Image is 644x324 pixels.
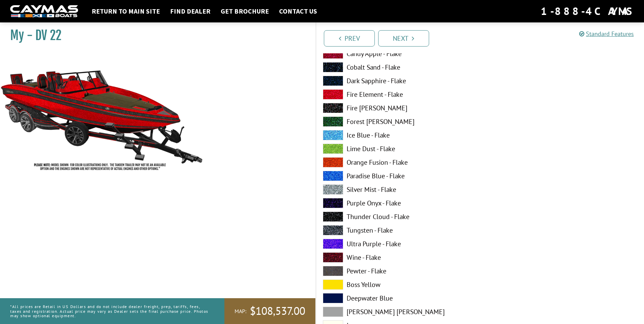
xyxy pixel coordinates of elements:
[323,76,473,86] label: Dark Sapphire - Flake
[235,308,246,315] span: MAP:
[88,7,163,16] a: Return to main site
[323,171,473,181] label: Paradise Blue - Flake
[323,116,473,127] label: Forest [PERSON_NAME]
[323,307,473,317] label: [PERSON_NAME] [PERSON_NAME]
[250,304,305,318] span: $108,537.00
[541,4,634,19] div: 1-888-4CAYMAS
[10,301,209,321] p: *All prices are Retail in US Dollars and do not include dealer freight, prep, tariffs, fees, taxe...
[323,266,473,276] label: Pewter - Flake
[378,30,429,47] a: Next
[224,298,315,324] a: MAP:$108,537.00
[323,212,473,222] label: Thunder Cloud - Flake
[323,198,473,208] label: Purple Onyx - Flake
[217,7,272,16] a: Get Brochure
[323,103,473,113] label: Fire [PERSON_NAME]
[323,89,473,100] label: Fire Element - Flake
[323,62,473,72] label: Cobalt Sand - Flake
[323,239,473,249] label: Ultra Purple - Flake
[323,144,473,154] label: Lime Dust - Flake
[276,7,320,16] a: Contact Us
[323,130,473,140] label: Ice Blue - Flake
[324,30,375,47] a: Prev
[323,293,473,303] label: Deepwater Blue
[323,225,473,235] label: Tungsten - Flake
[579,30,634,38] a: Standard Features
[323,49,473,59] label: Candy Apple - Flake
[323,252,473,263] label: Wine - Flake
[323,280,473,290] label: Boss Yellow
[323,157,473,167] label: Orange Fusion - Flake
[323,184,473,195] label: Silver Mist - Flake
[10,5,78,18] img: white-logo-c9c8dbefe5ff5ceceb0f0178aa75bf4bb51f6bca0971e226c86eb53dfe498488.png
[167,7,214,16] a: Find Dealer
[10,28,298,43] h1: My - DV 22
